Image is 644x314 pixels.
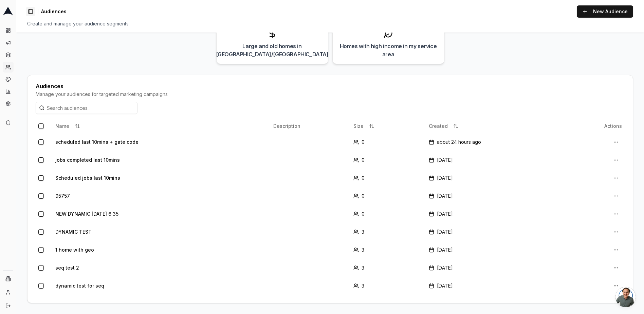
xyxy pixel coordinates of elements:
[53,241,271,259] td: 1 home with geo
[36,91,625,98] div: Manage your audiences for targeted marketing campaigns
[353,211,423,217] div: 0
[353,264,423,271] div: 3
[429,193,565,199] div: [DATE]
[53,187,271,205] td: 95757
[53,259,271,277] td: seq test 2
[36,102,137,114] input: Search audiences...
[53,133,271,151] td: scheduled last 10mins + gate code
[353,157,423,163] div: 0
[55,121,268,132] div: Name
[36,83,625,89] div: Audiences
[429,229,565,235] div: [DATE]
[53,223,271,241] td: DYNAMIC TEST
[429,121,565,132] div: Created
[53,151,271,169] td: jobs completed last 10mins
[429,264,565,271] div: [DATE]
[216,42,329,58] div: Large and old homes in [GEOGRAPHIC_DATA]/[GEOGRAPHIC_DATA]
[429,157,565,163] div: [DATE]
[615,287,636,307] a: Open chat
[41,8,67,15] nav: breadcrumb
[338,42,439,58] div: Homes with high income in my service area
[429,211,565,217] div: [DATE]
[429,175,565,181] div: [DATE]
[3,300,14,311] button: Log out
[353,121,423,132] div: Size
[41,8,67,15] span: Audiences
[53,169,271,187] td: Scheduled jobs last 10mins
[429,139,565,145] div: about 24 hours ago
[271,119,351,133] th: Description
[353,193,423,199] div: 0
[429,282,565,289] div: [DATE]
[353,247,423,253] div: 3
[353,139,423,145] div: 0
[568,119,625,133] th: Actions
[53,277,271,295] td: dynamic test for seq
[353,229,423,235] div: 3
[577,5,633,18] a: New Audience
[353,282,423,289] div: 3
[353,175,423,181] div: 0
[429,247,565,253] div: [DATE]
[27,20,633,27] div: Create and manage your audience segments
[53,205,271,223] td: NEW DYNAMIC [DATE] 6:35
